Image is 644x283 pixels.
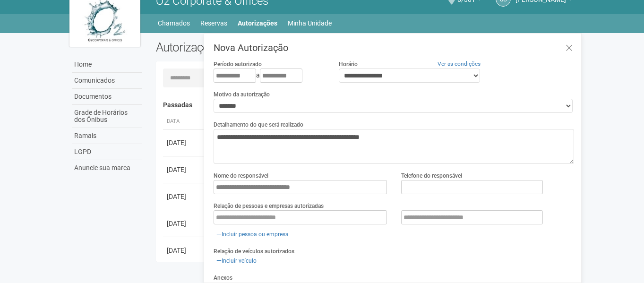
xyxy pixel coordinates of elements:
[214,120,303,129] label: Detalhamento do que será realizado
[163,114,206,129] th: Data
[438,60,481,67] a: Ver as condições
[72,57,142,73] a: Home
[214,256,259,266] a: Incluir veículo
[214,274,232,282] label: Anexos
[401,172,462,180] label: Telefone do responsável
[214,202,324,210] label: Relação de pessoas e empresas autorizadas
[214,247,294,256] label: Relação de veículos autorizados
[167,165,202,174] div: [DATE]
[158,17,190,30] a: Chamados
[167,219,202,228] div: [DATE]
[72,105,142,128] a: Grade de Horários dos Ônibus
[214,43,574,52] h3: Nova Autorização
[72,73,142,89] a: Comunicados
[167,138,202,147] div: [DATE]
[339,60,358,69] label: Horário
[214,69,324,83] div: a
[72,89,142,105] a: Documentos
[214,90,270,99] label: Motivo da autorização
[72,144,142,160] a: LGPD
[167,192,202,201] div: [DATE]
[163,102,568,109] h4: Passadas
[214,229,292,240] a: Incluir pessoa ou empresa
[214,172,268,180] label: Nome do responsável
[214,60,262,69] label: Período autorizado
[72,160,142,176] a: Anuncie sua marca
[200,17,227,30] a: Reservas
[167,246,202,255] div: [DATE]
[72,128,142,144] a: Ramais
[288,17,332,30] a: Minha Unidade
[238,17,277,30] a: Autorizações
[156,40,358,54] h2: Autorizações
